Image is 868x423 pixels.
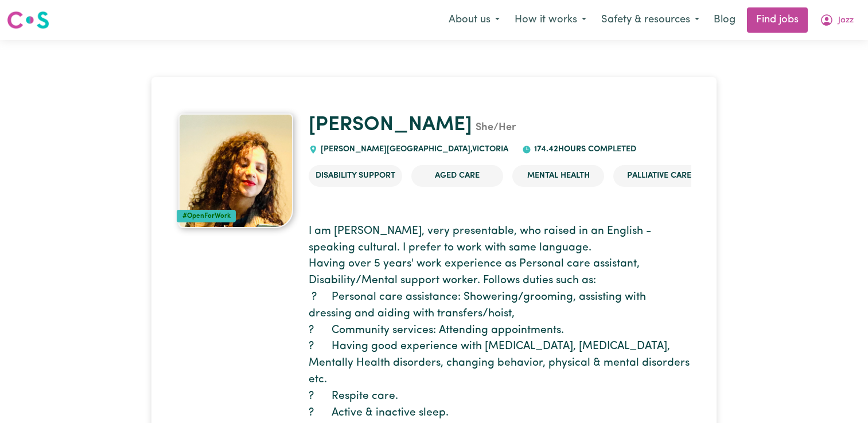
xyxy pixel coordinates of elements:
span: Jazz [838,14,854,27]
li: Disability Support [309,165,402,187]
a: Jazz Davies's profile picture'#OpenForWork [177,113,295,228]
li: Mental Health [512,165,604,187]
div: #OpenForWork [177,210,236,222]
a: [PERSON_NAME] [309,115,472,135]
span: She/Her [472,123,516,133]
img: Careseekers logo [7,10,49,30]
button: Safety & resources [594,8,707,32]
button: My Account [812,8,861,32]
a: Careseekers logo [7,7,49,33]
span: 174.42 hours completed [531,145,636,154]
li: Palliative care [613,165,705,187]
button: About us [441,8,507,32]
a: Find jobs [747,7,808,33]
a: Blog [707,7,742,33]
li: Aged Care [411,165,503,187]
span: [PERSON_NAME][GEOGRAPHIC_DATA] , Victoria [318,145,508,154]
button: How it works [507,8,594,32]
img: Jazz Davies [178,113,293,228]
